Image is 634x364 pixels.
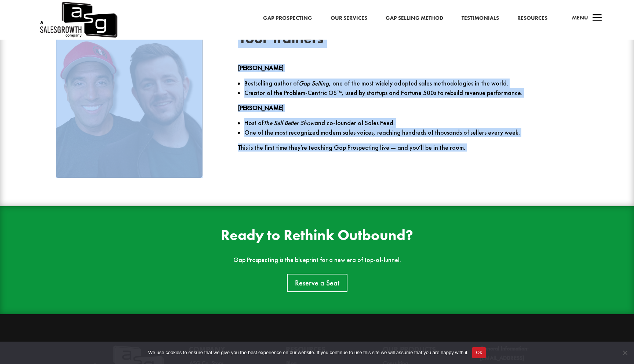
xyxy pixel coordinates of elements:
p: Gap Prospecting is the blueprint for a new era of top-of-funnel. [137,256,497,264]
strong: [PERSON_NAME] [238,64,284,72]
p: This is the first time they’re teaching Gap Prospecting live — and you’ll be in the room. [238,144,584,152]
span: No [621,349,628,356]
p: Bestselling author of , one of the most widely adopted sales methodologies in the world. [244,79,584,88]
a: Reserve a Seat [287,274,347,292]
p: Creator of the Problem-Centric OS™, used by startups and Fortune 500s to rebuild revenue performa... [244,88,584,98]
a: Resources [517,14,547,23]
a: Gap Prospecting [263,14,312,23]
p: Host of and co-founder of Sales Feed. [244,118,584,128]
em: Gap Selling [299,79,329,87]
span: We use cookies to ensure that we give you the best experience on our website. If you continue to ... [148,349,469,356]
h2: Ready to Rethink Outbound? [137,228,497,246]
a: Testimonials [462,14,499,23]
span: a [590,11,605,26]
a: Gap Selling Method [386,14,443,23]
button: Ok [472,347,486,358]
h2: Your Trainers [238,31,584,50]
img: Keenan Will 4 [56,31,203,178]
a: Our Services [331,14,367,23]
em: The Sell Better Show [263,119,314,127]
strong: [PERSON_NAME] [238,104,284,112]
span: Menu [572,14,588,21]
p: One of the most recognized modern sales voices, reaching hundreds of thousands of sellers every w... [244,128,584,137]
